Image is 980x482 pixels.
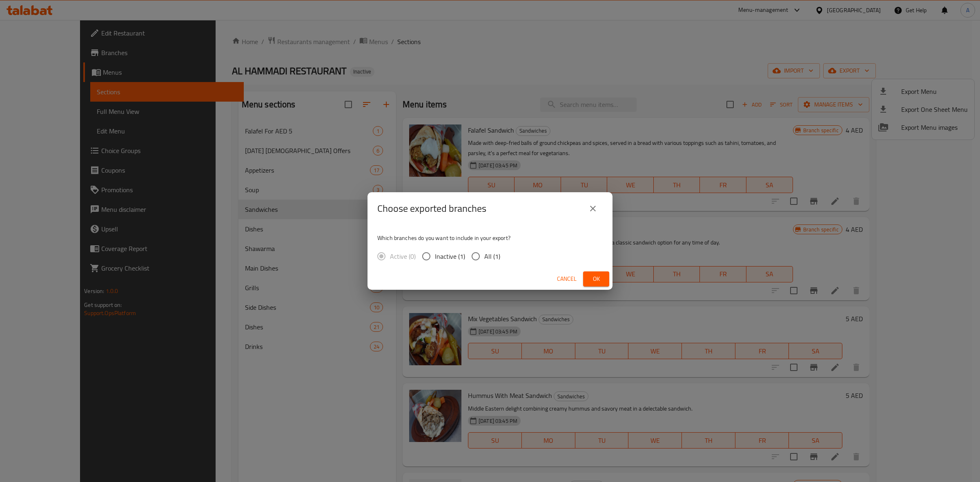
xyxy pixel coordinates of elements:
button: Cancel [554,271,580,287]
p: Which branches do you want to include in your export? [377,234,603,242]
h2: Choose exported branches [377,202,486,215]
span: Ok [590,274,603,284]
span: Cancel [557,274,577,284]
span: Active (0) [390,251,416,261]
button: close [583,199,603,218]
span: All (1) [484,251,500,261]
span: Inactive (1) [435,251,465,261]
button: Ok [583,271,609,287]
